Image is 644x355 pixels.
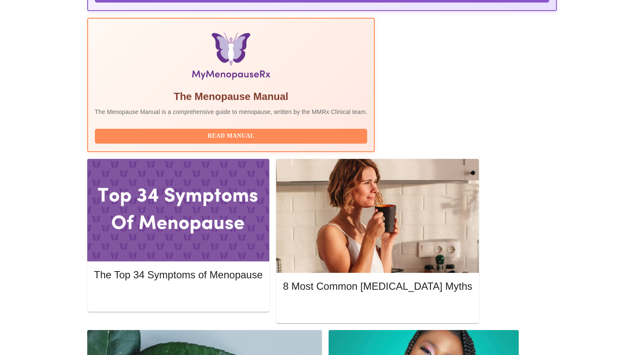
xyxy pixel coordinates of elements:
[95,129,368,144] button: Read Manual
[103,131,359,141] span: Read Manual
[138,32,324,83] img: Menopause Manual
[94,268,263,282] h5: The Top 34 Symptoms of Menopause
[283,280,472,293] h5: 8 Most Common [MEDICAL_DATA] Myths
[94,289,263,304] button: Read More
[95,108,368,116] p: The Menopause Manual is a comprehensive guide to menopause, written by the MMRx Clinical team.
[94,292,265,300] a: Read More
[95,132,370,139] a: Read Manual
[102,291,254,302] span: Read More
[283,304,474,311] a: Read More
[291,303,464,314] span: Read More
[95,90,368,103] h5: The Menopause Manual
[283,301,472,316] button: Read More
